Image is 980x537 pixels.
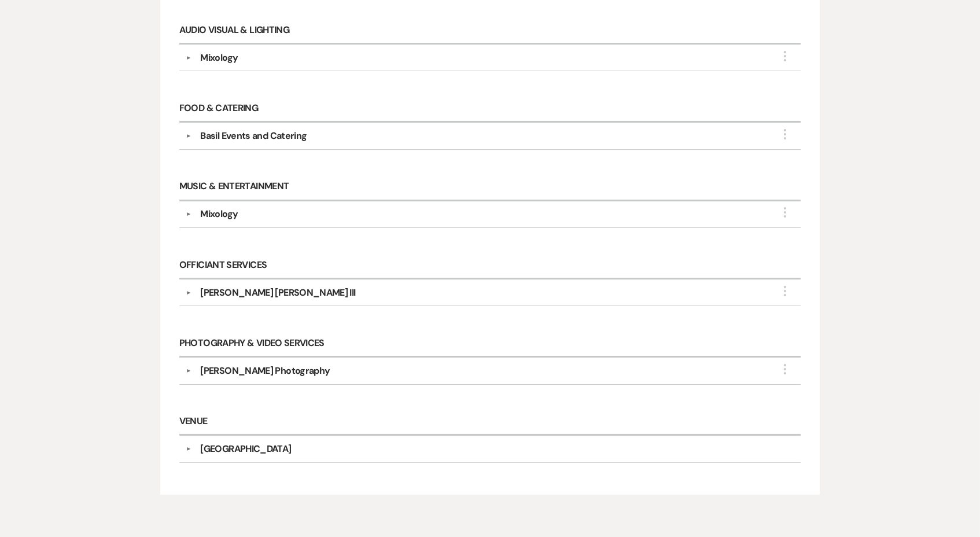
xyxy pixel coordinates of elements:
[181,446,195,452] button: ▼
[179,409,801,436] h6: Venue
[181,368,195,374] button: ▼
[179,174,801,201] h6: Music & Entertainment
[200,364,330,378] div: [PERSON_NAME] Photography
[181,133,195,139] button: ▼
[200,207,238,221] div: Mixology
[179,330,801,358] h6: Photography & Video Services
[181,290,195,296] button: ▼
[200,129,307,143] div: Basil Events and Catering
[200,51,238,65] div: Mixology
[200,442,291,456] div: [GEOGRAPHIC_DATA]
[181,55,195,61] button: ▼
[179,95,801,123] h6: Food & Catering
[179,17,801,45] h6: Audio Visual & Lighting
[179,252,801,279] h6: Officiant Services
[181,211,195,217] button: ▼
[200,286,355,300] div: [PERSON_NAME] [PERSON_NAME] III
